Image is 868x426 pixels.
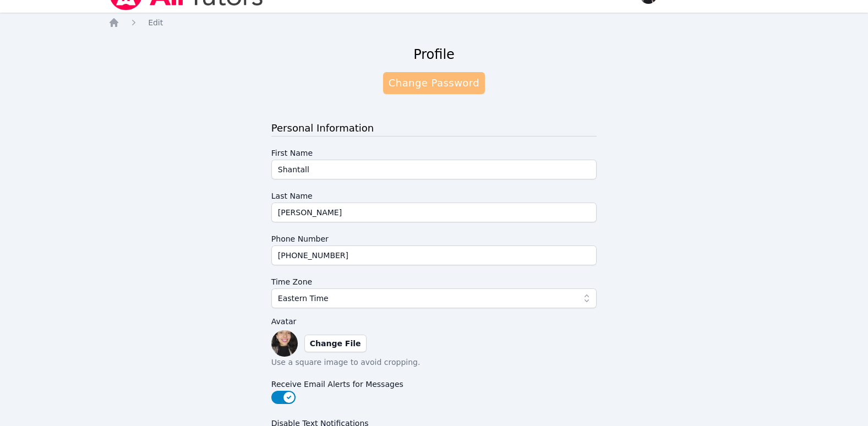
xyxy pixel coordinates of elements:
label: Phone Number [271,229,597,245]
nav: Breadcrumb [108,17,760,28]
p: Use a square image to avoid cropping. [271,357,597,368]
label: Avatar [271,315,597,328]
label: Receive Email Alerts for Messages [271,374,597,391]
span: Edit [148,18,163,27]
a: Edit [148,17,163,28]
span: Eastern Time [278,292,329,305]
label: Last Name [271,186,597,203]
label: First Name [271,143,597,160]
button: Eastern Time [271,288,597,308]
img: preview [271,330,298,357]
h2: Profile [413,46,455,63]
label: Change File [304,335,367,352]
label: Time Zone [271,272,597,288]
a: Change Password [383,72,485,94]
h3: Personal Information [271,121,597,136]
